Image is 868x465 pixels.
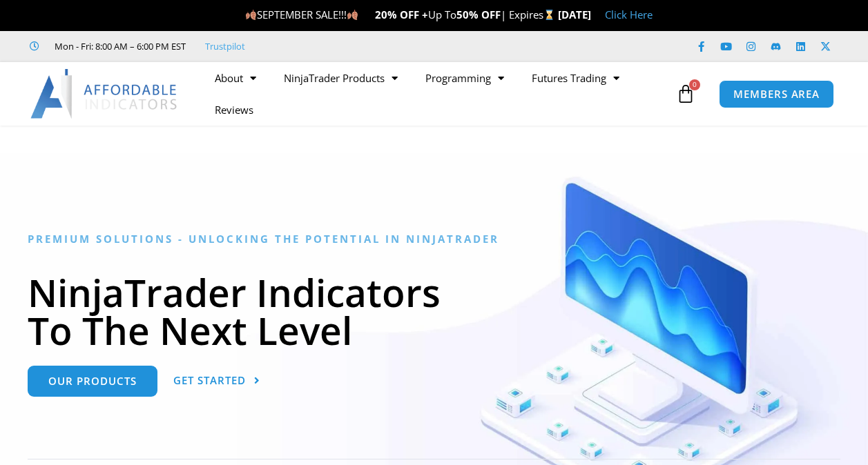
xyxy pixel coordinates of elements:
a: NinjaTrader Products [270,62,412,94]
span: Our Products [48,376,137,386]
img: 🍂 [246,10,256,20]
a: Reviews [201,94,267,126]
a: Get Started [173,366,260,397]
nav: Menu [201,62,673,126]
a: Click Here [605,8,653,21]
a: About [201,62,270,94]
span: SEPTEMBER SALE!!! Up To | Expires [245,8,558,21]
span: Mon - Fri: 8:00 AM – 6:00 PM EST [51,38,186,55]
a: 0 [655,74,716,114]
img: 🍂 [347,10,358,20]
a: MEMBERS AREA [719,80,834,108]
a: Futures Trading [518,62,633,94]
img: ⌛ [544,10,554,20]
h6: Premium Solutions - Unlocking the Potential in NinjaTrader [28,232,840,246]
strong: [DATE] [558,8,591,21]
a: Our Products [28,366,157,397]
h1: NinjaTrader Indicators To The Next Level [28,273,840,349]
span: MEMBERS AREA [733,89,820,99]
a: Programming [412,62,518,94]
img: LogoAI | Affordable Indicators – NinjaTrader [30,69,179,119]
span: Get Started [173,375,246,386]
strong: 20% OFF + [375,8,428,21]
span: 0 [689,79,700,90]
a: Trustpilot [205,38,245,55]
strong: 50% OFF [456,8,501,21]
